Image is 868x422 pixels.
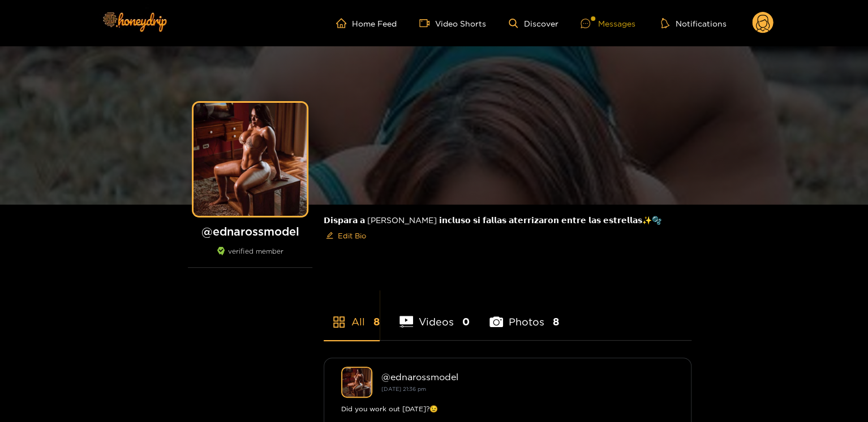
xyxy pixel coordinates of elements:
div: 𝗗𝗶𝘀𝗽𝗮𝗿𝗮 𝗮 [PERSON_NAME] 𝗶𝗻𝗰𝗹𝘂𝘀𝗼 𝘀𝗶 𝗳𝗮𝗹𝗹𝗮𝘀 𝗮𝘁𝗲𝗿𝗿𝗶𝘇𝗮𝗿𝗼𝗻 𝗲𝗻𝘁𝗿𝗲 𝗹𝗮𝘀 𝗲𝘀𝘁𝗿𝗲𝗹𝗹𝗮𝘀✨🫧 [324,205,691,254]
span: 8 [553,315,559,329]
button: editEdit Bio [324,227,368,245]
button: Notifications [658,18,729,29]
span: 8 [373,315,380,329]
small: [DATE] 21:36 pm [381,386,426,392]
span: home [336,18,352,28]
div: verified member [188,247,312,268]
span: edit [326,232,333,240]
img: ednarossmodel [341,367,372,398]
span: appstore [332,315,346,329]
li: Photos [489,289,559,340]
h1: @ ednarossmodel [188,224,312,238]
span: 0 [462,315,470,329]
li: Videos [399,289,470,340]
div: Did you work out [DATE]?😉 [341,403,674,415]
div: Messages [581,17,635,30]
a: Video Shorts [419,18,486,28]
span: video-camera [419,18,435,28]
span: Edit Bio [338,230,366,241]
a: Discover [509,19,558,28]
div: @ ednarossmodel [381,372,674,382]
a: Home Feed [336,18,397,28]
li: All [324,289,380,340]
